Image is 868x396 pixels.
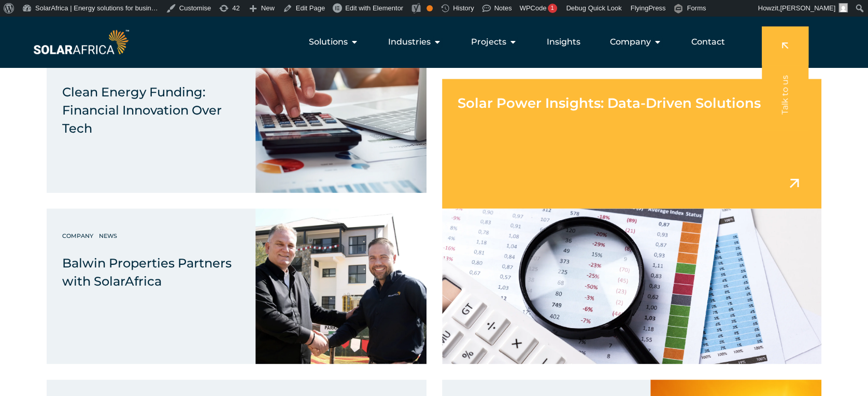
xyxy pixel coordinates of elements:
span: Projects [471,36,506,48]
a: Company [62,231,96,241]
span: Industries [388,36,431,48]
a: News [99,231,120,241]
span: Company [610,36,651,48]
a: Insights [547,36,580,48]
img: Clean Energy Funding: Financial Innovation Over Tech [255,37,426,193]
span: Solutions [309,36,348,48]
div: Menu Toggle [131,32,733,52]
div: OK [426,5,433,11]
span: Edit with Elementor [345,4,403,12]
nav: Menu [131,32,733,52]
img: Balwin Properties partners with SolarAfrica [255,208,426,364]
span: Solar Power Insights: Data-Driven Solutions [458,95,761,111]
span: Clean Energy Funding: Financial Innovation Over Tech [62,84,222,136]
span: Balwin Properties Partners with SolarAfrica [62,256,232,289]
a: Contact [691,36,725,48]
img: arrow icon [785,174,803,192]
span: [PERSON_NAME] [780,4,835,12]
img: Solar Power Insights: Data-Driven Solutions [442,208,822,364]
div: 1 [548,4,557,13]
